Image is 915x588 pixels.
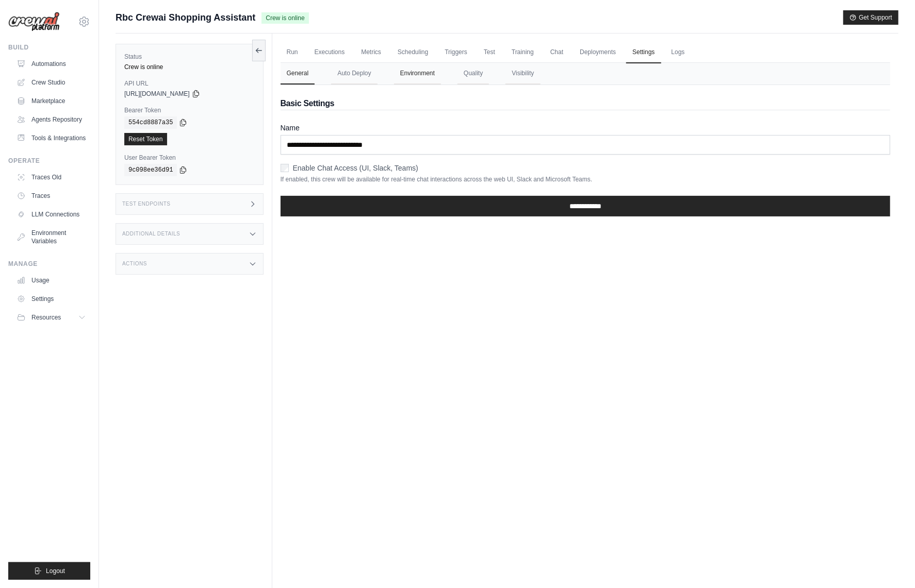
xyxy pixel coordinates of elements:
button: Environment [394,63,441,85]
a: Automations [12,56,90,72]
span: Crew is online [262,12,308,24]
button: Auto Deploy [331,63,377,85]
label: API URL [124,79,255,88]
a: LLM Connections [12,206,90,223]
a: Test [478,42,501,63]
label: Enable Chat Access (UI, Slack, Teams) [293,163,418,173]
a: Environment Variables [12,225,90,249]
a: Tools & Integrations [12,130,90,146]
a: Triggers [438,42,473,63]
p: If enabled, this crew will be available for real-time chat interactions across the web UI, Slack ... [281,175,890,183]
div: Build [8,43,90,52]
span: Rbc Crewai Shopping Assistant [116,10,255,25]
a: Crew Studio [12,74,90,91]
button: Quality [457,63,489,85]
button: General [281,63,315,85]
a: Chat [544,42,569,63]
img: Logo [8,12,60,32]
a: Run [281,42,304,63]
code: 9c098ee36d91 [124,164,177,176]
a: Settings [626,42,661,63]
a: Executions [308,42,351,63]
a: Agents Repository [12,111,90,128]
code: 554cd8887a35 [124,116,177,129]
span: Logout [46,567,65,575]
button: Get Support [843,10,898,25]
a: Traces [12,188,90,204]
label: Bearer Token [124,106,255,114]
div: Crew is online [124,63,255,71]
span: Resources [31,313,61,322]
h2: Basic Settings [281,97,890,110]
h3: Test Endpoints [122,201,171,207]
a: Deployments [574,42,622,63]
a: Training [505,42,540,63]
button: Logout [8,562,90,580]
a: Reset Token [124,133,167,145]
a: Traces Old [12,169,90,186]
h3: Additional Details [122,231,180,237]
a: Scheduling [391,42,434,63]
a: Logs [665,42,691,63]
a: Marketplace [12,93,90,109]
span: [URL][DOMAIN_NAME] [124,90,190,98]
label: Name [281,123,890,133]
button: Visibility [505,63,540,85]
label: User Bearer Token [124,154,255,162]
a: Settings [12,291,90,307]
a: Metrics [355,42,387,63]
label: Status [124,53,255,61]
nav: Tabs [281,63,890,85]
a: Usage [12,272,90,289]
h3: Actions [122,261,147,267]
button: Resources [12,309,90,326]
div: Manage [8,260,90,268]
div: Operate [8,157,90,165]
